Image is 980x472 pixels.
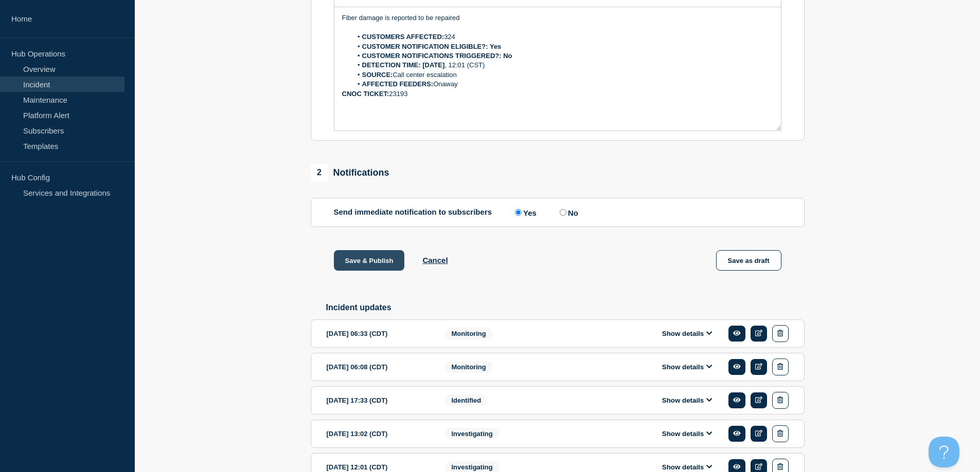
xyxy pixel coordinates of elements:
input: Yes [515,209,522,216]
button: Show details [659,396,716,405]
div: Send immediate notification to subscribers [334,207,781,217]
span: Monitoring [445,328,493,339]
li: 324 [352,32,773,42]
span: Monitoring [445,361,493,373]
input: No [560,209,566,216]
li: Onaway [352,80,773,89]
div: Message [334,7,781,130]
div: [DATE] 17:33 (CDT) [327,392,430,409]
button: Show details [659,363,716,371]
button: Save & Publish [334,250,405,271]
div: [DATE] 06:08 (CDT) [327,358,430,375]
p: 23193 [342,89,773,99]
strong: SOURCE: [362,71,393,79]
strong: AFFECTED FEEDERS: [362,80,434,88]
span: Identified [445,394,488,406]
p: Send immediate notification to subscribers [334,207,492,217]
button: Show details [659,463,716,471]
label: No [557,207,578,217]
span: 2 [311,164,328,181]
button: Cancel [422,256,448,265]
strong: CUSTOMERS AFFECTED: [362,33,444,41]
strong: CUSTOMER NOTIFICATION ELIGIBLE?: Yes [362,43,502,50]
div: Notifications [311,164,389,181]
button: Show details [659,329,716,338]
strong: CNOC TICKET: [342,90,389,98]
div: [DATE] 06:33 (CDT) [327,325,430,342]
li: , 12:01 (CST) [352,61,773,70]
strong: DETECTION TIME: [DATE] [362,61,445,69]
strong: CUSTOMER NOTIFICATIONS TRIGGERED?: No [362,52,512,60]
iframe: Help Scout Beacon - Open [929,437,959,467]
li: Call center escalation [352,70,773,80]
button: Show details [659,429,716,438]
label: Yes [512,207,537,217]
span: Investigating [445,428,500,440]
div: [DATE] 13:02 (CDT) [327,425,430,442]
button: Save as draft [716,250,781,271]
h2: Incident updates [326,303,805,312]
p: Fiber damage is reported to be repaired [342,13,773,23]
